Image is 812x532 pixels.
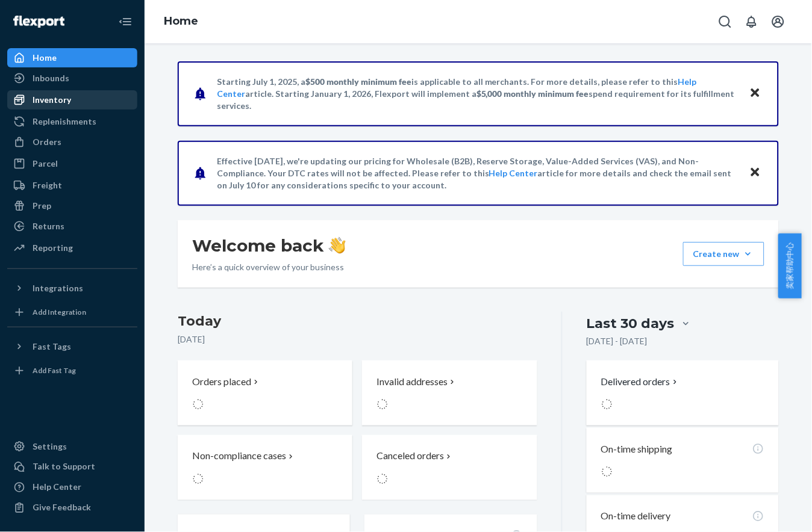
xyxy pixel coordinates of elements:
a: Reporting [7,238,137,258]
button: Close [748,85,763,102]
div: Home [33,52,57,64]
a: Home [7,48,137,67]
a: Prep [7,196,137,215]
button: Create new [683,242,764,266]
div: Add Integration [33,307,86,317]
p: Invalid addresses [376,375,448,389]
a: Parcel [7,154,137,173]
div: Inbounds [33,72,69,84]
button: Canceled orders [362,435,537,500]
p: Effective [DATE], we're updating our pricing for Wholesale (B2B), Reserve Storage, Value-Added Se... [217,155,738,191]
button: 卖家帮助中心 [778,234,802,298]
a: Help Center [489,168,538,178]
a: Inbounds [7,69,137,88]
p: Non-compliance cases [192,450,286,463]
p: [DATE] - [DATE] [587,335,648,347]
a: Returns [7,217,137,236]
button: Non-compliance cases [178,435,352,500]
p: On-time delivery [601,510,671,524]
button: Delivered orders [601,375,680,389]
span: $500 monthly minimum fee [305,76,411,87]
div: Prep [33,200,51,212]
p: Starting July 1, 2025, a is applicable to all merchants. For more details, please refer to this a... [217,76,738,112]
div: Orders [33,136,61,148]
div: Returns [33,220,64,232]
div: Parcel [33,158,58,170]
div: Last 30 days [587,314,675,333]
img: hand-wave emoji [329,237,346,254]
button: Invalid addresses [362,360,537,425]
div: Talk to Support [33,461,95,473]
div: Fast Tags [33,341,71,353]
div: Give Feedback [33,502,91,514]
div: Reporting [33,242,73,254]
a: Help Center [7,478,137,497]
div: Integrations [33,282,83,294]
span: $5,000 monthly minimum fee [476,88,589,99]
a: Orders [7,132,137,152]
p: [DATE] [178,333,537,345]
p: On-time shipping [601,442,673,456]
button: Open account menu [766,10,790,34]
p: Canceled orders [376,450,444,463]
button: Orders placed [178,360,352,425]
a: Freight [7,176,137,195]
ol: breadcrumbs [154,4,208,39]
button: Close Navigation [113,10,137,34]
a: Talk to Support [7,457,137,477]
button: Integrations [7,279,137,298]
a: Inventory [7,90,137,110]
a: Add Integration [7,303,137,322]
a: Home [164,14,198,28]
button: Close [748,164,763,182]
div: Settings [33,441,67,453]
h1: Welcome back [192,235,346,256]
a: Replenishments [7,112,137,131]
div: Freight [33,179,62,191]
p: Orders placed [192,375,251,389]
div: Replenishments [33,116,96,128]
div: Inventory [33,94,71,106]
button: Give Feedback [7,498,137,518]
a: Settings [7,437,137,456]
p: Here’s a quick overview of your business [192,261,346,273]
button: Open Search Box [713,10,737,34]
div: Help Center [33,481,81,493]
div: Add Fast Tag [33,365,76,376]
button: Open notifications [740,10,764,34]
h3: Today [178,312,537,331]
button: Fast Tags [7,337,137,356]
img: Flexport logo [13,16,64,28]
a: Add Fast Tag [7,361,137,380]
